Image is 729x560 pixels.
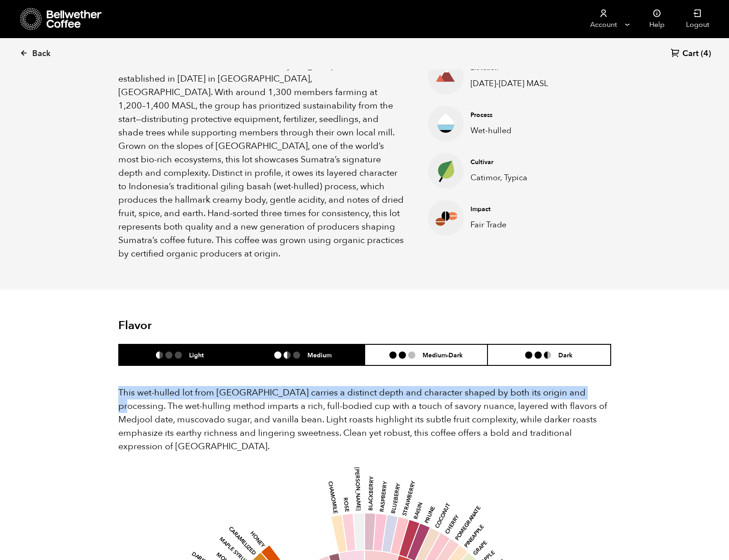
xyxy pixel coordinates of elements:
[470,125,556,137] p: Wet-hulled
[470,172,556,184] p: Catimor, Typica
[558,351,573,359] h6: Dark
[189,351,204,359] h6: Light
[118,319,283,333] h2: Flavor
[701,48,711,59] span: (4)
[307,351,332,359] h6: Medium
[118,59,406,260] p: This coffee comes from Buana Mandiri, a young cooperative established in [DATE] in [GEOGRAPHIC_DA...
[470,111,556,120] h4: Process
[682,48,699,59] span: Cart
[423,351,463,359] h6: Medium-Dark
[671,48,711,60] a: Cart (4)
[470,219,556,231] p: Fair Trade
[470,78,556,90] p: [DATE]-[DATE] MASL
[470,205,556,214] h4: Impact
[32,48,51,59] span: Back
[118,386,611,453] p: This wet-hulled lot from [GEOGRAPHIC_DATA] carries a distinct depth and character shaped by both ...
[470,158,556,167] h4: Cultivar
